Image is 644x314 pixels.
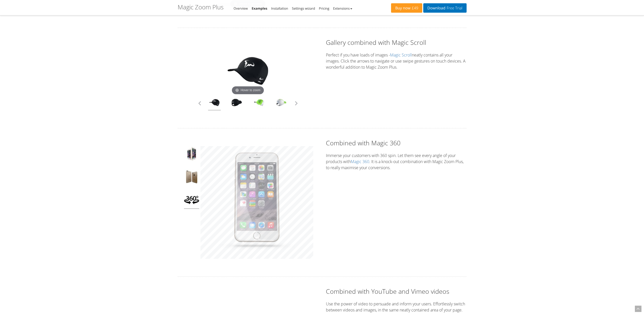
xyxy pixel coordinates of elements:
a: Overview [234,6,248,11]
a: Extensions [333,6,352,11]
h1: Magic Zoom Plus [178,4,224,10]
p: Perfect if you have loads of images - neatly contains all your images. Click the arrows to naviga... [326,52,467,70]
h2: Combined with Magic 360 [326,139,467,147]
a: Buy now£49 [391,3,422,13]
span: £49 [411,6,418,10]
a: Magic Scroll [390,52,412,58]
a: Magic 360 [351,159,369,164]
h2: Combined with YouTube and Vimeo videos [326,287,467,296]
a: Pricing [319,6,329,11]
a: Settings wizard [292,6,315,11]
a: Installation [271,6,288,11]
a: Hover to zoom [223,46,273,96]
h2: Gallery combined with Magic Scroll [326,38,467,47]
p: Immerse your customers with 360 spin. Let them see every angle of your products with . It is a kn... [326,152,467,171]
span: Free Trial [445,6,462,10]
a: Examples [252,6,267,11]
a: DownloadFree Trial [423,3,466,13]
